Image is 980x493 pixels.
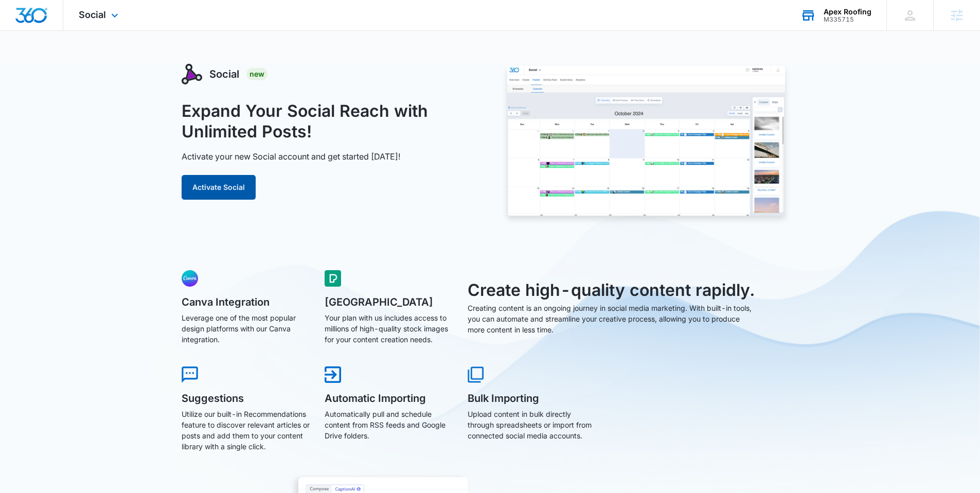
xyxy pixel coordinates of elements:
[325,312,453,345] p: Your plan with us includes access to millions of high-quality stock images for your content creat...
[325,409,453,441] p: Automatically pull and schedule content from RSS feeds and Google Drive folders.
[182,312,310,345] p: Leverage one of the most popular design platforms with our Canva integration.
[325,297,453,307] h5: [GEOGRAPHIC_DATA]
[468,393,596,403] h5: Bulk Importing
[182,297,310,307] h5: Canva Integration
[209,66,239,82] h3: Social
[468,409,596,441] p: Upload content in bulk directly through spreadsheets or import from connected social media accounts.
[182,393,310,403] h5: Suggestions
[182,150,401,163] p: Activate your new Social account and get started [DATE]!
[182,175,256,200] button: Activate Social
[468,278,757,303] h3: Create high-quality content rapidly.
[824,8,871,16] div: account name
[824,16,871,23] div: account id
[79,9,106,20] span: Social
[468,303,757,335] p: Creating content is an ongoing journey in social media marketing. With built-in tools, you can au...
[246,68,268,80] div: New
[182,101,479,142] h1: Expand Your Social Reach with Unlimited Posts!
[325,393,453,403] h5: Automatic Importing
[182,409,310,452] p: Utilize our built-in Recommendations feature to discover relevant articles or posts and add them ...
